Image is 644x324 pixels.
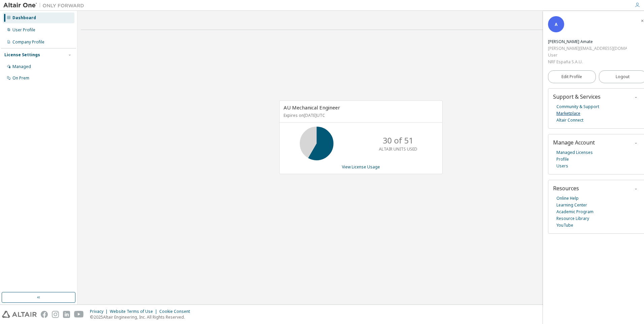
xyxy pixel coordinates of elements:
div: Cookie Consent [159,309,194,314]
a: Users [556,163,568,169]
p: 30 of 51 [383,135,414,146]
a: Profile [556,156,569,163]
img: facebook.svg [41,311,48,318]
span: A [555,22,557,27]
div: License Settings [4,52,40,58]
img: linkedin.svg [63,311,70,318]
img: youtube.svg [74,311,84,318]
a: Learning Center [556,202,587,208]
div: Website Terms of Use [110,309,159,314]
span: AU Mechanical Engineer [284,104,340,111]
a: Community & Support [556,103,599,110]
a: Marketplace [556,110,580,117]
a: Academic Program [556,208,593,215]
span: Resources [553,185,579,192]
a: Edit Profile [548,70,596,83]
p: © 2025 Altair Engineering, Inc. All Rights Reserved. [90,314,194,320]
div: Aarón Martinez Amate [548,38,627,45]
div: Managed [12,64,31,69]
div: User [548,52,627,59]
div: [PERSON_NAME][EMAIL_ADDRESS][DOMAIN_NAME] [548,45,627,52]
div: Privacy [90,309,110,314]
div: NRF España S.A.U. [548,59,627,65]
div: On Prem [12,75,29,81]
a: Resource Library [556,215,589,222]
a: Managed Licenses [556,149,593,156]
img: altair_logo.svg [2,311,37,318]
a: View License Usage [342,164,380,170]
div: Dashboard [12,15,36,21]
p: ALTAIR UNITS USED [379,146,417,152]
a: Online Help [556,195,579,202]
img: Altair One [3,2,88,9]
span: Manage Account [553,139,595,146]
span: Support & Services [553,93,601,100]
a: Altair Connect [556,117,583,124]
span: Logout [616,73,630,80]
div: User Profile [12,27,35,33]
span: Edit Profile [561,74,582,79]
p: Expires on [DATE] UTC [284,112,437,118]
a: YouTube [556,222,573,229]
img: instagram.svg [52,311,59,318]
div: Company Profile [12,39,44,45]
